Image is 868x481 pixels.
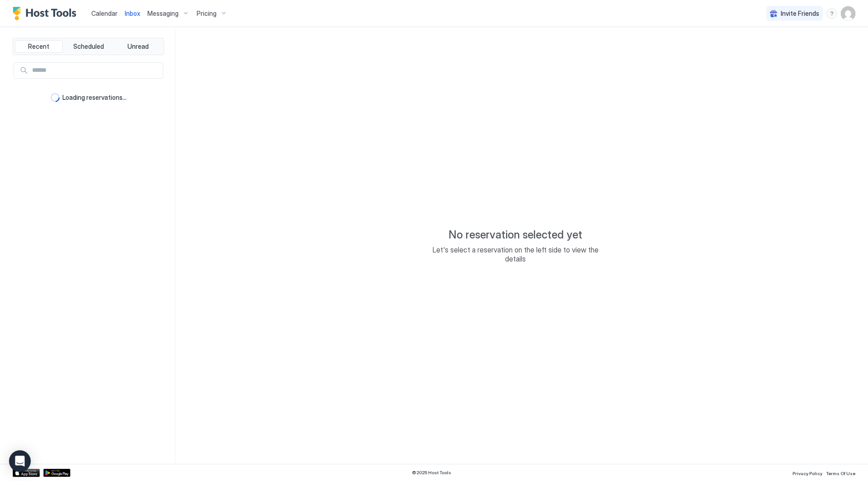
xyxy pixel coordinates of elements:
[127,42,149,51] span: Unread
[28,42,49,51] span: Recent
[841,6,855,21] div: User profile
[793,471,822,476] span: Privacy Policy
[91,9,118,18] a: Calendar
[13,38,164,55] div: tab-group
[15,40,63,53] button: Recent
[62,93,127,102] span: Loading reservations...
[114,40,162,53] button: Unread
[125,9,140,18] a: Inbox
[448,228,582,242] span: No reservation selected yet
[13,7,80,20] a: Host Tools Logo
[781,9,819,18] span: Invite Friends
[125,9,140,17] span: Inbox
[197,9,217,18] span: Pricing
[65,40,113,53] button: Scheduled
[43,469,71,477] a: Google Play Store
[51,93,60,102] div: loading
[793,468,822,477] a: Privacy Policy
[147,9,179,18] span: Messaging
[826,471,855,476] span: Terms Of Use
[412,470,451,476] span: © 2025 Host Tools
[73,42,104,51] span: Scheduled
[9,450,31,472] div: Open Intercom Messenger
[91,9,118,17] span: Calendar
[13,469,40,477] a: App Store
[425,245,606,263] span: Let's select a reservation on the left side to view the details
[826,8,837,19] div: menu
[826,468,855,477] a: Terms Of Use
[28,63,163,78] input: Input Field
